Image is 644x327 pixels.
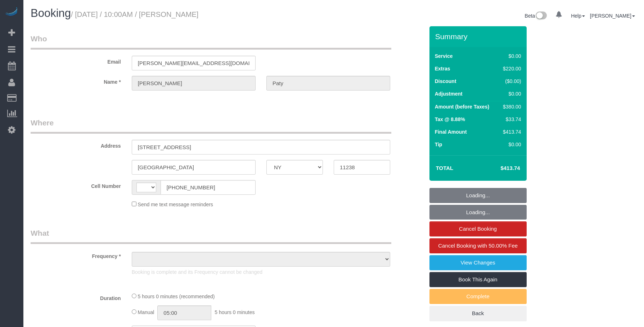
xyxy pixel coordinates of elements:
[500,116,521,123] div: $33.74
[435,52,453,60] label: Service
[435,141,442,148] label: Tip
[25,180,126,190] label: Cell Number
[435,32,523,41] h3: Summary
[429,238,527,253] a: Cancel Booking with 50.00% Fee
[71,10,198,18] small: / [DATE] / 10:00AM / [PERSON_NAME]
[435,65,450,72] label: Extras
[31,7,71,19] span: Booking
[161,180,256,195] input: Cell Number
[31,228,391,244] legend: What
[435,103,489,110] label: Amount (before Taxes)
[500,141,521,148] div: $0.00
[138,294,215,299] span: 5 hours 0 minutes (recommended)
[429,272,527,287] a: Book This Again
[215,309,255,315] span: 5 hours 0 minutes
[435,90,463,97] label: Adjustment
[25,140,126,149] label: Address
[429,255,527,270] a: View Changes
[435,128,467,135] label: Final Amount
[334,160,390,175] input: Zip Code
[138,309,154,315] span: Manual
[138,202,213,207] span: Send me text message reminders
[535,11,547,21] img: New interface
[500,128,521,135] div: $413.74
[429,306,527,321] a: Back
[266,76,390,91] input: Last Name
[25,292,126,302] label: Duration
[500,52,521,60] div: $0.00
[25,76,126,86] label: Name *
[132,268,390,276] p: Booking is complete and its Frequency cannot be changed
[132,160,256,175] input: City
[500,65,521,72] div: $220.00
[4,7,19,17] img: Automaid Logo
[525,13,547,19] a: Beta
[500,78,521,85] div: ($0.00)
[436,165,454,171] strong: Total
[429,221,527,236] a: Cancel Booking
[25,250,126,260] label: Frequency *
[438,243,518,249] span: Cancel Booking with 50.00% Fee
[571,13,585,19] a: Help
[479,165,520,171] h4: $413.74
[132,76,256,91] input: First Name
[31,118,391,134] legend: Where
[590,13,635,19] a: [PERSON_NAME]
[31,33,391,50] legend: Who
[435,116,465,123] label: Tax @ 8.88%
[25,56,126,65] label: Email
[500,103,521,110] div: $380.00
[500,90,521,97] div: $0.00
[435,78,456,85] label: Discount
[132,56,256,70] input: Email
